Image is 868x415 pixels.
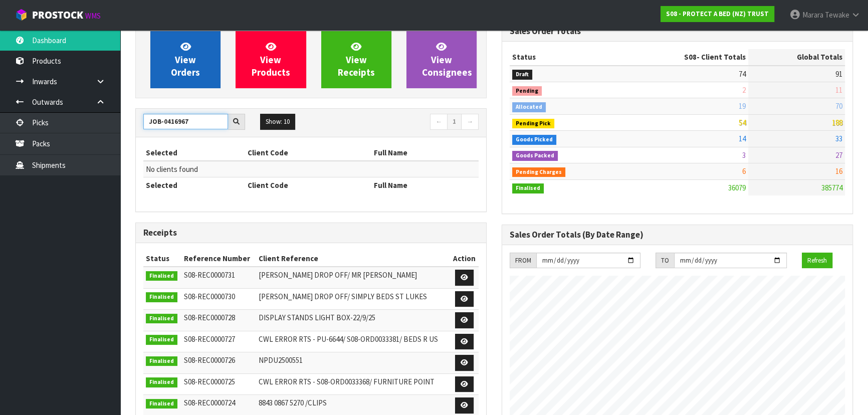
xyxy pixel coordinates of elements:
[184,270,235,280] span: S08-REC0000731
[146,399,177,409] span: Finalised
[835,134,842,143] span: 33
[319,114,479,131] nav: Page navigation
[450,251,479,267] th: Action
[171,41,200,78] span: View Orders
[835,150,842,160] span: 27
[184,355,235,365] span: S08-REC0000726
[742,150,746,160] span: 3
[406,31,477,88] a: ViewConsignees
[510,253,536,269] div: FROM
[143,161,479,177] td: No clients found
[184,334,235,344] span: S08-REC0000727
[146,377,177,387] span: Finalised
[728,183,746,192] span: 36079
[739,134,746,143] span: 14
[447,114,462,130] a: 1
[835,101,842,111] span: 70
[371,177,479,193] th: Full Name
[739,101,746,111] span: 19
[245,177,372,193] th: Client Code
[143,177,245,193] th: Selected
[32,9,83,22] span: ProStock
[461,114,479,130] a: →
[259,355,303,365] span: NPDU2500551
[146,292,177,302] span: Finalised
[835,166,842,176] span: 16
[15,9,28,21] img: cube-alt.png
[259,292,427,301] span: [PERSON_NAME] DROP OFF/ SIMPLY BEDS ST LUKES
[835,85,842,95] span: 11
[184,398,235,407] span: S08-REC0000724
[739,118,746,127] span: 54
[143,145,245,161] th: Selected
[512,102,546,112] span: Allocated
[802,10,823,20] span: Marara
[146,271,177,281] span: Finalised
[256,251,450,267] th: Client Reference
[143,251,181,267] th: Status
[259,313,375,322] span: DISPLAY STANDS LIGHT BOX-22/9/25
[739,69,746,79] span: 74
[184,313,235,322] span: S08-REC0000728
[259,270,417,280] span: [PERSON_NAME] DROP OFF/ MR [PERSON_NAME]
[430,114,448,130] a: ←
[146,335,177,345] span: Finalised
[512,151,558,161] span: Goods Packed
[245,145,372,161] th: Client Code
[821,183,842,192] span: 385774
[512,183,544,193] span: Finalised
[802,253,832,269] button: Refresh
[259,377,435,386] span: CWL ERROR RTS - S08-ORD0033368/ FURNITURE POINT
[510,49,620,65] th: Status
[742,166,746,176] span: 6
[512,86,542,96] span: Pending
[184,292,235,301] span: S08-REC0000730
[181,251,256,267] th: Reference Number
[143,114,228,129] input: Search clients
[252,41,290,78] span: View Products
[661,6,774,22] a: S08 - PROTECT A BED (NZ) TRUST
[338,41,375,78] span: View Receipts
[825,10,849,20] span: Tewake
[666,10,769,18] strong: S08 - PROTECT A BED (NZ) TRUST
[684,52,697,62] span: S08
[260,114,295,130] button: Show: 10
[259,334,438,344] span: CWL ERROR RTS - PU-6644/ S08-ORD0033381/ BEDS R US
[321,31,391,88] a: ViewReceipts
[146,314,177,324] span: Finalised
[620,49,748,65] th: - Client Totals
[742,85,746,95] span: 2
[184,377,235,386] span: S08-REC0000725
[832,118,842,127] span: 188
[150,31,221,88] a: ViewOrders
[748,49,845,65] th: Global Totals
[512,167,565,177] span: Pending Charges
[512,135,556,145] span: Goods Picked
[656,253,674,269] div: TO
[143,228,479,238] h3: Receipts
[835,69,842,79] span: 91
[259,398,327,407] span: 8843 0867 5270 /CLIPS
[236,31,306,88] a: ViewProducts
[146,356,177,366] span: Finalised
[85,11,101,21] small: WMS
[510,230,845,240] h3: Sales Order Totals (By Date Range)
[512,119,554,129] span: Pending Pick
[510,27,845,36] h3: Sales Order Totals
[512,70,532,80] span: Draft
[371,145,479,161] th: Full Name
[422,41,472,78] span: View Consignees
